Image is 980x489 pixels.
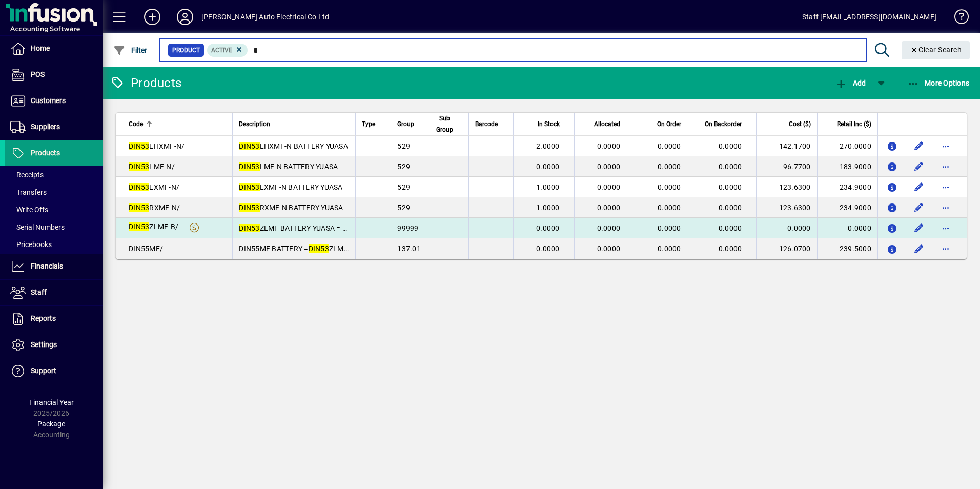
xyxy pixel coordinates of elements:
span: More Options [907,79,970,87]
td: 0.0000 [756,218,816,238]
span: Barcode [475,118,498,130]
a: Customers [5,88,103,114]
em: DIN53 [129,222,149,231]
button: More Options [905,74,972,92]
span: 0.0000 [658,244,681,253]
span: 1.0000 [536,203,560,212]
td: 234.9000 [817,177,877,197]
a: Support [5,358,103,384]
a: Staff [5,280,103,305]
em: DIN53 [239,142,259,150]
a: Write Offs [5,201,103,218]
span: 1.0000 [536,183,560,191]
a: Transfers [5,184,103,201]
span: LXMF-N/ [129,183,179,191]
span: 0.0000 [597,162,621,171]
span: LXMF-N BATTERY YUASA [239,183,342,191]
td: 96.7700 [756,156,816,177]
span: 0.0000 [536,244,560,253]
div: Barcode [475,118,507,130]
td: 239.5000 [817,238,877,259]
div: Staff [EMAIL_ADDRESS][DOMAIN_NAME] [802,9,936,25]
span: DIN55MF BATTERY = ZLMF POS RIGHT [239,244,387,253]
a: Pricebooks [5,236,103,253]
button: Edit [911,220,927,236]
button: Filter [111,41,150,59]
a: Serial Numbers [5,218,103,236]
span: 0.0000 [658,183,681,191]
span: Customers [31,96,66,105]
span: 0.0000 [597,244,621,253]
span: 0.0000 [597,224,621,232]
div: Sub Group [436,113,462,135]
div: Allocated [581,118,630,130]
span: 2.0000 [536,142,560,150]
div: [PERSON_NAME] Auto Electrical Co Ltd [201,9,329,25]
span: Retail Inc ($) [837,118,871,130]
span: 0.0000 [719,162,742,171]
div: On Order [641,118,690,130]
span: 529 [397,203,410,212]
td: 270.0000 [817,136,877,156]
button: Edit [911,199,927,216]
span: On Backorder [705,118,742,130]
span: ZLMF-B/ [129,222,178,231]
div: Group [397,118,423,130]
td: 123.6300 [756,177,816,197]
span: 0.0000 [719,203,742,212]
span: POS [31,70,45,78]
div: In Stock [520,118,568,130]
a: Knowledge Base [947,2,967,35]
button: Add [832,74,868,92]
span: Support [31,366,56,375]
span: 0.0000 [536,224,560,232]
td: 183.9000 [817,156,877,177]
button: Edit [911,240,927,257]
span: Settings [31,340,57,349]
span: Serial Numbers [10,223,65,231]
span: LHXMF-N BATTERY YUASA [239,142,348,150]
span: 0.0000 [658,162,681,171]
span: Reports [31,314,56,322]
em: DIN53 [129,162,149,171]
span: 99999 [397,224,418,232]
span: Home [31,44,50,52]
button: More options [937,179,954,195]
div: Products [110,75,181,91]
button: More options [937,158,954,175]
span: Add [835,79,866,87]
span: Active [211,47,232,54]
span: 529 [397,162,410,171]
td: 0.0000 [817,218,877,238]
span: 0.0000 [658,203,681,212]
span: 0.0000 [597,142,621,150]
em: DIN53 [129,183,149,191]
button: Profile [169,8,201,26]
span: ZLMF BATTERY YUASA = DIN55MF [239,224,373,232]
span: Description [239,118,270,130]
span: 529 [397,142,410,150]
a: POS [5,62,103,88]
button: More options [937,240,954,257]
em: DIN53 [309,244,329,253]
span: 0.0000 [658,142,681,150]
span: 0.0000 [719,142,742,150]
span: LMF-N/ [129,162,175,171]
span: Type [362,118,375,130]
button: Edit [911,138,927,154]
span: 529 [397,183,410,191]
span: Group [397,118,414,130]
a: Home [5,36,103,62]
span: Staff [31,288,47,296]
span: LHXMF-N/ [129,142,185,150]
span: Pricebooks [10,240,52,249]
span: Financial Year [29,398,74,406]
span: Clear Search [910,46,962,54]
span: 0.0000 [719,183,742,191]
span: Sub Group [436,113,453,135]
a: Financials [5,254,103,279]
em: DIN53 [129,142,149,150]
a: Reports [5,306,103,332]
em: DIN53 [239,224,259,232]
span: RXMF-N BATTERY YUASA [239,203,343,212]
